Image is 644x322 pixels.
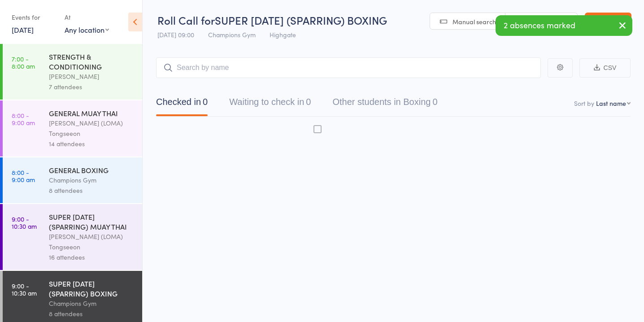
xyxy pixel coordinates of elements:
[585,13,631,30] a: Exit roll call
[3,157,142,203] a: 8:00 -9:00 amGENERAL BOXINGChampions Gym8 attendees
[208,30,256,39] span: Champions Gym
[156,92,208,116] button: Checked in0
[229,92,311,116] button: Waiting to check in0
[49,118,135,139] div: [PERSON_NAME] (LOMA) Tongseeon
[203,97,208,107] div: 0
[215,13,387,27] span: SUPER [DATE] (SPARRING) BOXING
[49,71,135,82] div: [PERSON_NAME]
[12,215,37,230] time: 9:00 - 10:30 am
[596,99,626,108] div: Last name
[12,112,35,126] time: 8:00 - 9:00 am
[432,97,437,107] div: 0
[332,92,437,116] button: Other students in Boxing0
[12,55,35,70] time: 7:00 - 8:00 am
[49,185,135,196] div: 8 attendees
[49,108,135,118] div: GENERAL MUAY THAI
[65,10,109,25] div: At
[157,30,194,39] span: [DATE] 09:00
[49,175,135,185] div: Champions Gym
[3,100,142,157] a: 8:00 -9:00 amGENERAL MUAY THAI[PERSON_NAME] (LOMA) Tongseeon14 attendees
[49,139,135,149] div: 14 attendees
[49,165,135,175] div: GENERAL BOXING
[157,13,215,27] span: Roll Call for
[574,99,594,108] label: Sort by
[453,17,496,26] span: Manual search
[49,212,135,231] div: SUPER [DATE] (SPARRING) MUAY THAI
[49,298,135,309] div: Champions Gym
[306,97,311,107] div: 0
[49,52,135,71] div: STRENGTH & CONDITIONING
[12,25,34,35] a: [DATE]
[49,278,135,298] div: SUPER [DATE] (SPARRING) BOXING
[49,231,135,252] div: [PERSON_NAME] (LOMA) Tongseeon
[270,30,296,39] span: Highgate
[12,10,56,25] div: Events for
[49,252,135,262] div: 16 attendees
[3,204,142,270] a: 9:00 -10:30 amSUPER [DATE] (SPARRING) MUAY THAI[PERSON_NAME] (LOMA) Tongseeon16 attendees
[156,57,541,78] input: Search by name
[12,282,37,296] time: 9:00 - 10:30 am
[49,309,135,319] div: 8 attendees
[579,58,631,78] button: CSV
[3,44,142,100] a: 7:00 -8:00 amSTRENGTH & CONDITIONING[PERSON_NAME]7 attendees
[12,169,35,183] time: 8:00 - 9:00 am
[49,82,135,92] div: 7 attendees
[496,15,632,36] div: 2 absences marked
[65,25,109,35] div: Any location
